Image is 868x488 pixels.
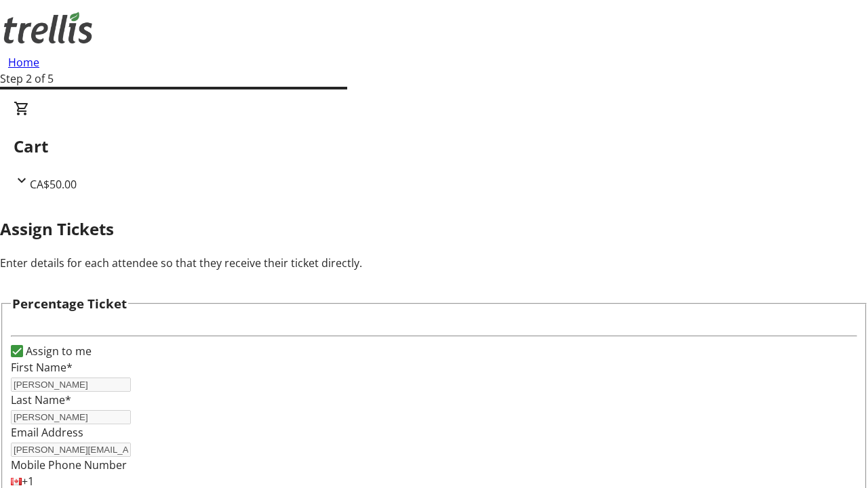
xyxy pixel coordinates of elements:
[11,457,127,472] label: Mobile Phone Number
[14,134,854,159] h2: Cart
[14,100,854,192] div: CartCA$50.00
[11,360,73,375] label: First Name*
[11,392,71,407] label: Last Name*
[11,425,83,440] label: Email Address
[12,294,127,313] h3: Percentage Ticket
[23,343,92,359] label: Assign to me
[30,177,77,192] span: CA$50.00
